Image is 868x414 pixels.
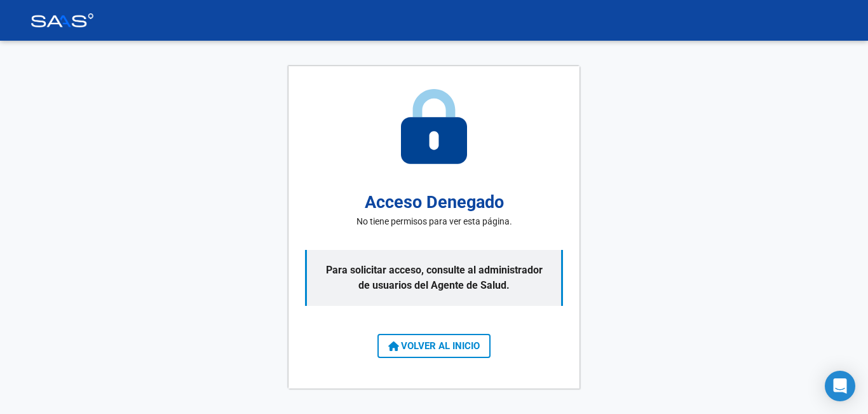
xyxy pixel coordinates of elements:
[388,340,480,352] span: VOLVER AL INICIO
[401,89,467,164] img: access-denied
[31,13,94,27] img: Logo SAAS
[825,371,855,401] div: Open Intercom Messenger
[377,334,491,358] button: VOLVER AL INICIO
[305,250,563,306] p: Para solicitar acceso, consulte al administrador de usuarios del Agente de Salud.
[365,190,504,216] h2: Acceso Denegado
[356,215,512,228] p: No tiene permisos para ver esta página.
